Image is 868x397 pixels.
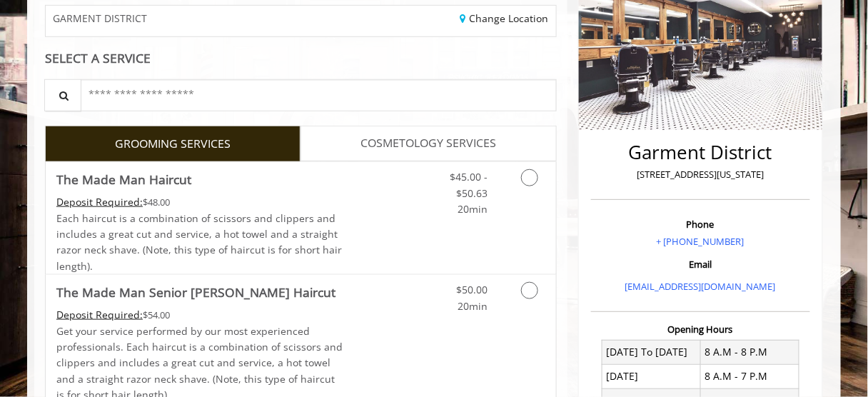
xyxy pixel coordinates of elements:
span: COSMETOLOGY SERVICES [360,134,496,153]
a: [EMAIL_ADDRESS][DOMAIN_NAME] [625,280,776,293]
td: 8 A.M - 7 P.M [700,364,799,388]
div: $48.00 [56,194,343,210]
h3: Email [595,259,807,269]
span: This service needs some Advance to be paid before we block your appointment [56,195,143,208]
span: This service needs some Advance to be paid before we block your appointment [56,308,143,321]
b: The Made Man Senior [PERSON_NAME] Haircut [56,282,335,302]
td: [DATE] [602,364,701,388]
span: $45.00 - $50.63 [450,170,488,199]
span: 20min [458,299,488,313]
b: The Made Man Haircut [56,169,191,189]
td: [DATE] To [DATE] [602,340,701,364]
span: $50.00 [456,283,488,296]
h3: Phone [595,219,807,229]
span: 20min [458,202,488,216]
button: Service Search [44,79,81,111]
div: $54.00 [56,307,343,323]
a: + [PHONE_NUMBER] [657,235,745,248]
h2: Garment District [595,142,807,163]
div: SELECT A SERVICE [45,51,557,65]
span: GROOMING SERVICES [115,135,231,154]
p: [STREET_ADDRESS][US_STATE] [595,167,807,182]
span: GARMENT DISTRICT [53,13,147,24]
h3: Opening Hours [591,324,810,334]
td: 8 A.M - 8 P.M [700,340,799,364]
span: Each haircut is a combination of scissors and clippers and includes a great cut and service, a ho... [56,211,342,273]
a: Change Location [460,11,549,25]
